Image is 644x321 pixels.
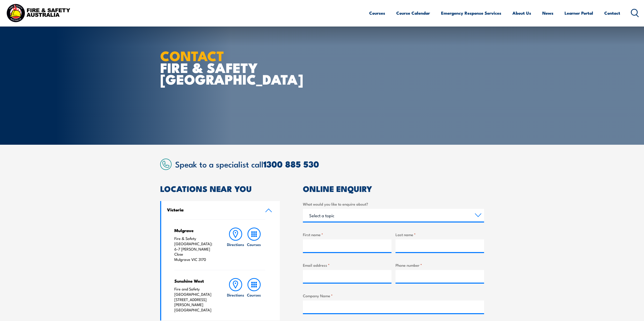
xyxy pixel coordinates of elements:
a: Courses [245,278,263,313]
a: Course Calendar [396,6,430,20]
a: News [542,6,553,20]
h1: FIRE & SAFETY [GEOGRAPHIC_DATA] [160,50,285,85]
h4: Mulgrave [174,228,217,233]
h2: Speak to a specialist call [175,159,484,168]
label: What would you like to enquire about? [303,201,484,207]
h4: Victoria [167,207,258,212]
a: Courses [245,228,263,262]
h6: Directions [227,292,244,298]
strong: CONTACT [160,45,224,66]
a: Learner Portal [565,6,593,20]
a: 1300 885 530 [263,157,319,170]
label: Email address [303,262,391,268]
h6: Directions [227,242,244,247]
a: Courses [369,6,385,20]
a: Contact [604,6,620,20]
label: Last name [396,232,484,237]
h6: Courses [247,242,261,247]
p: Fire & Safety [GEOGRAPHIC_DATA]: 6-7 [PERSON_NAME] Close Mulgrave VIC 3170 [174,236,217,262]
a: Directions [226,228,245,262]
label: Company Name [303,293,484,299]
a: Directions [226,278,245,313]
label: Phone number [396,262,484,268]
label: First name [303,232,391,237]
h2: LOCATIONS NEAR YOU [160,185,280,192]
a: About Us [512,6,531,20]
h4: Sunshine West [174,278,217,284]
h2: ONLINE ENQUIRY [303,185,484,192]
h6: Courses [247,292,261,298]
p: Fire and Safety [GEOGRAPHIC_DATA] [STREET_ADDRESS][PERSON_NAME] [GEOGRAPHIC_DATA] [174,286,217,313]
a: Victoria [161,201,280,219]
a: Emergency Response Services [441,6,501,20]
